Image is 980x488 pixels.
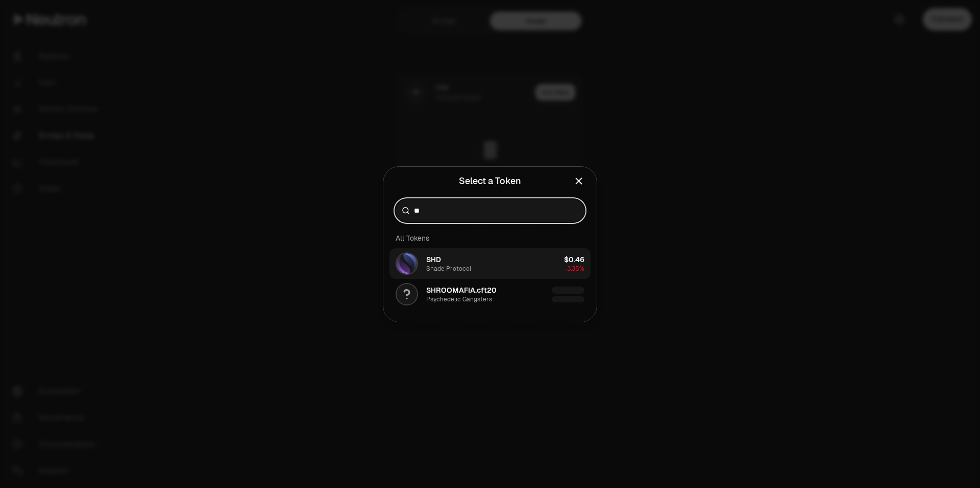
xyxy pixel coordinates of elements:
[426,295,492,303] div: Psychedelic Gangsters
[389,248,591,279] button: SHD LogoSHDShade Protocol$0.46-3.35%
[397,253,417,274] img: SHD Logo
[389,228,591,248] div: All Tokens
[564,254,584,265] div: $0.46
[426,285,497,295] span: SHROOMAFIA.cft20
[573,174,584,188] button: Close
[389,279,591,310] button: SHROOMAFIA.cft20 LogoSHROOMAFIA.cft20Psychedelic Gangsters
[459,174,521,188] div: Select a Token
[565,265,584,273] span: -3.35%
[426,265,471,273] div: Shade Protocol
[426,254,441,265] span: SHD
